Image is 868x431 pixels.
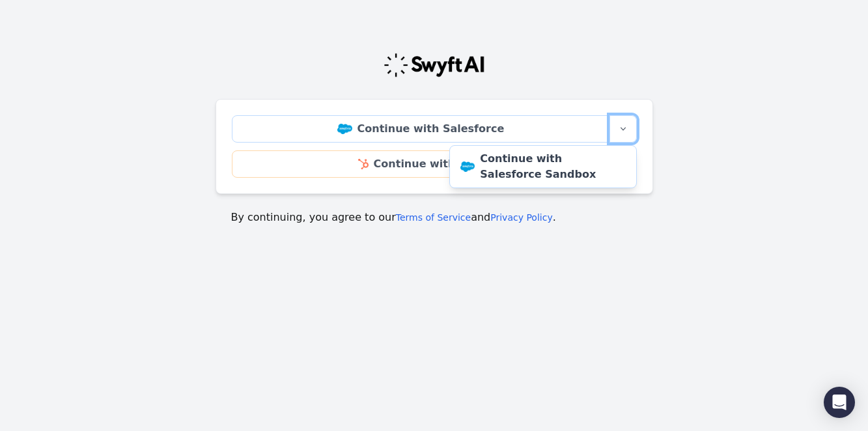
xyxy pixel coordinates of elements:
img: Salesforce Sandbox [460,161,475,172]
img: Swyft Logo [383,52,486,78]
a: Terms of Service [396,212,471,223]
img: HubSpot [358,159,368,169]
div: Open Intercom Messenger [824,387,855,418]
a: Continue with Salesforce Sandbox [450,146,636,188]
a: Continue with HubSpot [232,150,637,178]
img: Salesforce [337,124,352,134]
p: By continuing, you agree to our and . [231,210,637,225]
a: Continue with Salesforce [232,115,610,143]
a: Privacy Policy [490,212,552,223]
